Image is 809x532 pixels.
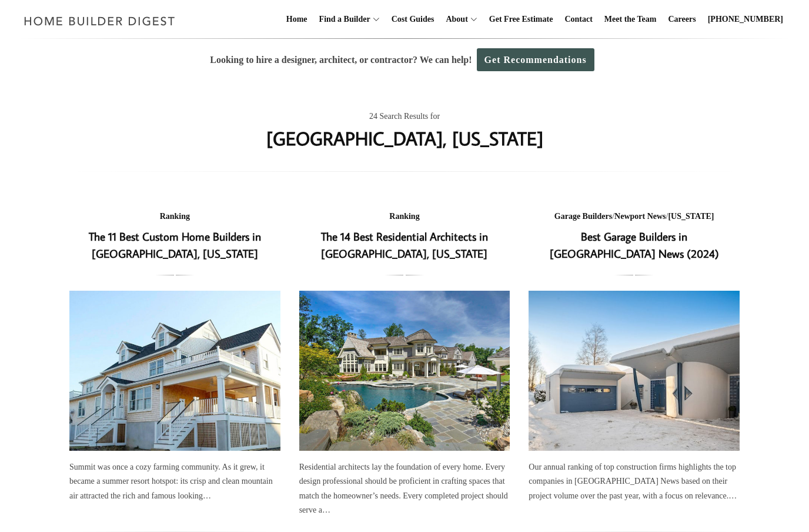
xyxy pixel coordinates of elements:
[369,109,440,124] span: 24 Search Results for
[484,1,558,38] a: Get Free Estimate
[664,1,701,38] a: Careers
[266,124,543,152] h1: [GEOGRAPHIC_DATA], [US_STATE]
[69,291,280,451] a: The 11 Best Custom Home Builders in [GEOGRAPHIC_DATA], [US_STATE]
[19,9,180,32] img: Home Builder Digest
[321,229,488,261] a: The 14 Best Residential Architects in [GEOGRAPHIC_DATA], [US_STATE]
[89,229,261,261] a: The 11 Best Custom Home Builders in [GEOGRAPHIC_DATA], [US_STATE]
[299,291,510,451] a: The 14 Best Residential Architects in [GEOGRAPHIC_DATA], [US_STATE]
[441,1,467,38] a: About
[299,460,510,518] div: Residential architects lay the foundation of every home. Every design professional should be prof...
[315,1,370,38] a: Find a Builder
[550,229,719,261] a: Best Garage Builders in [GEOGRAPHIC_DATA] News (2024)
[389,212,419,221] a: Ranking
[282,1,312,38] a: Home
[387,1,439,38] a: Cost Guides
[560,1,597,38] a: Contact
[160,212,190,221] a: Ranking
[703,1,788,38] a: [PHONE_NUMBER]
[614,212,666,221] a: Newport News
[668,212,714,221] a: [US_STATE]
[529,460,740,504] div: Our annual ranking of top construction firms highlights the top companies in [GEOGRAPHIC_DATA] Ne...
[529,210,740,224] div: / /
[554,212,612,221] a: Garage Builders
[529,291,740,451] a: Best Garage Builders in [GEOGRAPHIC_DATA] News (2024)
[477,48,594,71] a: Get Recommendations
[69,460,280,504] div: Summit was once a cozy farming community. As it grew, it became a summer resort hotspot: its cris...
[600,1,661,38] a: Meet the Team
